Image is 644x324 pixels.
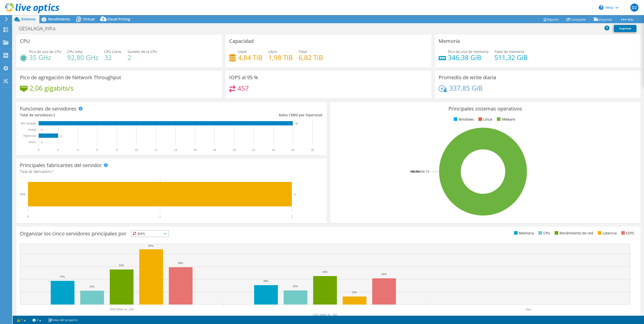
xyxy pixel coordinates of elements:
h3: Principales sistemas operativos [334,106,637,112]
h3: Pico de agregación de Network Throughput [20,75,121,80]
text: 26 [291,148,294,152]
span: DZ [630,4,638,12]
text: 37% [60,275,65,278]
text: 30% [263,279,268,282]
span: Libre [268,49,277,54]
h3: Principales fabricantes del servidor [20,163,102,168]
h3: Memoria [439,38,460,44]
a: Imprimir [614,25,636,32]
text: 0 [41,129,42,131]
span: ESPS [131,231,169,237]
text: 41% [382,273,387,276]
h4: 457 [237,86,249,91]
text: 12 [154,148,157,152]
tspan: Físico [29,140,36,144]
h4: 346,38 GiB [448,55,489,60]
text: 26 [295,122,298,125]
text: 2 [57,148,59,152]
span: Total de memoria [494,49,524,54]
a: 1 [14,317,29,323]
text: [TECHNICAL_ID] [313,313,337,317]
text: 14 [174,148,177,152]
text: 4 [77,148,78,152]
h4: Total de fabricantes: [20,169,323,174]
span: Rendimiento [48,17,70,21]
text: 16 [194,148,197,152]
h4: 6,82 TiB [299,55,323,60]
h1: GESALAGA_Infra [16,26,63,31]
span: Cloud Pricing [107,17,130,21]
li: Linux [477,117,492,122]
h4: 2,06 gigabits/s [30,85,73,91]
h4: 337,85 GiB [449,85,482,91]
h4: 35 GHz [29,55,61,60]
h4: 1,98 TiB [268,55,293,60]
h4: 92,80 GHz [67,55,98,60]
span: Total [299,49,307,54]
a: notas del proyecto [44,317,81,323]
div: Total de servidores: [20,112,171,118]
text: 22% [89,285,94,288]
text: 0 [38,148,39,152]
text: MV invitada [21,122,36,125]
text: 10 [135,148,138,152]
span: Sockets de la CPU [127,49,157,54]
text: 1 [159,215,161,218]
text: 24 [272,148,275,152]
text: 45% [323,270,328,273]
a: Exportar [590,15,616,23]
span: 1 [52,169,54,174]
text: 0 [27,215,29,218]
a: Compartir [562,15,590,23]
tspan: ESXi 7.0 [419,170,429,173]
h3: IOPS al 95 % [229,75,258,80]
text: 18 [213,148,216,152]
text: 22% [293,285,298,288]
span: CPU Cores [104,49,122,54]
h3: Promedio de write diaria [439,75,496,80]
span: Used [238,49,247,54]
li: ESPS [620,230,634,236]
li: Memoria [513,230,534,236]
a: 2 [29,317,45,323]
li: CPU [537,230,550,236]
h4: 511,32 GiB [494,55,528,60]
a: Más [616,15,638,23]
li: Windows [452,117,474,122]
span: Pico de uso de memoria [448,49,489,54]
span: 2 [53,113,55,117]
span: CPU neta [67,49,83,54]
div: Ratio: MV por hipervisor [171,112,323,118]
h3: Capacidad [229,38,254,44]
text: 28 [311,148,314,152]
text: 55% [119,264,124,267]
text: Hipervisor [23,134,36,138]
text: 0 [41,141,42,144]
text: 2 [294,193,296,196]
li: Rendimiento de red [553,230,593,236]
text: 59% [178,261,183,264]
text: 13% [352,291,357,294]
a: Reports [539,15,563,23]
text: 20 [233,148,236,152]
text: Virtual [28,128,37,131]
text: 6 [96,148,98,152]
span: Pico de uso de CPU [29,49,61,54]
h4: 4,84 TiB [238,55,262,60]
h4: 2 [127,55,157,60]
h4: 32 [104,55,122,60]
text: 8 [116,148,118,152]
text: 87% [148,244,153,247]
svg: \n [599,5,603,10]
tspan: 100.0% [410,170,419,173]
li: VMware [496,117,515,122]
span: Virtual [83,17,95,21]
h3: CPU [20,38,30,44]
text: 2 [61,135,62,137]
text: Otro [526,308,531,311]
text: 22 [252,148,255,152]
text: 2 [291,215,292,218]
span: 13 [288,113,292,117]
text: [TECHNICAL_ID] [110,308,134,311]
span: Entorno [21,17,36,21]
